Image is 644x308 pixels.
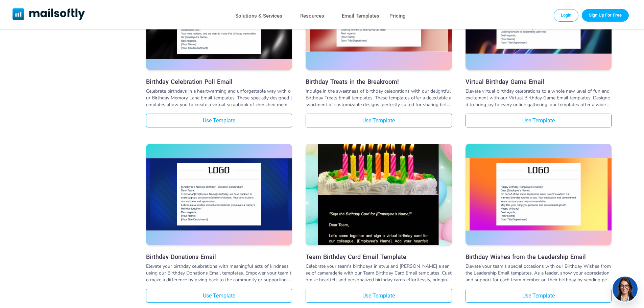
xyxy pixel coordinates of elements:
a: Birthday Wishes from the Leadership Email [466,253,612,260]
a: Resources [300,11,324,21]
div: Celebrate birthdays in a heartwarming and unforgettable way with our Birthday Memory Lane Email t... [146,88,292,108]
a: Login [554,9,579,21]
img: agent [612,277,639,302]
a: Use Template [306,289,452,303]
a: Solutions & Services [235,11,282,21]
img: Birthday Donations Email [146,158,292,231]
img: Mailsoftly Logo [13,8,85,20]
div: Celebrate your team's birthdays in style and [PERSON_NAME] a sense of camaraderie with our Team B... [306,263,452,283]
div: Elevate virtual birthday celebrations to a whole new level of fun and excitement with our Virtual... [466,88,612,108]
a: Use Template [466,114,612,127]
a: Birthday Wishes from the Leadership Email [466,144,612,247]
a: Use Template [306,114,452,127]
div: Elevate your birthday celebrations with meaningful acts of kindness using our Birthday Donations ... [146,263,292,283]
a: Birthday Donations Email [146,144,292,247]
a: Birthday Celebration Poll Email [146,78,292,85]
a: Pricing [389,11,406,21]
div: Indulge in the sweetness of birthday celebrations with our delightful Birthday Treats Email templ... [306,88,452,108]
a: Use Template [466,289,612,303]
a: Team Birthday Card Email Template [306,144,452,247]
a: Birthday Donations Email [146,253,292,260]
div: Elevate your team's special occasions with our Birthday Wishes from the Leadership Email template... [466,263,612,283]
a: Trial [582,9,629,21]
a: Birthday Treats in the Breakroom! [306,78,452,85]
a: Team Birthday Card Email Template [306,253,452,260]
a: Mailsoftly [13,8,85,21]
a: Virtual Birthday Game Email [466,78,612,85]
img: Birthday Wishes from the Leadership Email [466,158,612,231]
a: Use Template [146,114,292,127]
a: Use Template [146,289,292,303]
a: Email Templates [342,11,379,21]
